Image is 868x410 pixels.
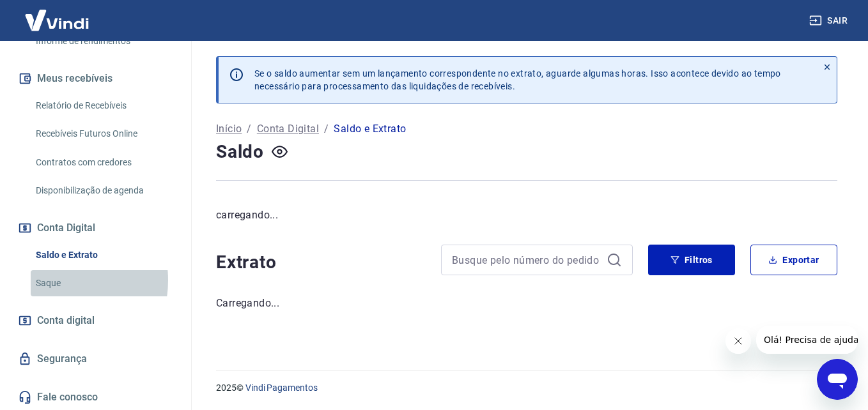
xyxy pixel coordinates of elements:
[31,242,176,268] a: Saldo e Extrato
[15,307,176,335] a: Conta digital
[37,312,95,330] span: Conta digital
[324,121,329,137] p: /
[15,214,176,242] button: Conta Digital
[756,326,858,354] iframe: Mensagem da empresa
[31,178,176,204] a: Disponibilização de agenda
[245,383,318,393] a: Vindi Pagamentos
[15,345,176,373] a: Segurança
[216,139,264,165] h4: Saldo
[216,381,837,395] p: 2025 ©
[216,250,426,275] h4: Extrato
[216,296,837,311] p: Carregando...
[648,245,735,275] button: Filtros
[247,121,251,137] p: /
[15,1,98,40] img: Vindi
[216,208,837,223] p: carregando...
[31,121,176,147] a: Recebíveis Futuros Online
[8,9,107,19] span: Olá! Precisa de ajuda?
[31,93,176,119] a: Relatório de Recebíveis
[817,359,858,400] iframe: Botão para abrir a janela de mensagens
[452,250,601,270] input: Busque pelo número do pedido
[15,65,176,93] button: Meus recebíveis
[257,121,319,137] a: Conta Digital
[216,121,242,137] a: Início
[807,9,853,33] button: Sair
[31,149,176,176] a: Contratos com credores
[334,121,406,137] p: Saldo e Extrato
[31,28,176,54] a: Informe de rendimentos
[725,328,751,354] iframe: Fechar mensagem
[750,245,837,275] button: Exportar
[254,67,781,93] p: Se o saldo aumentar sem um lançamento correspondente no extrato, aguarde algumas horas. Isso acon...
[31,270,176,296] a: Saque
